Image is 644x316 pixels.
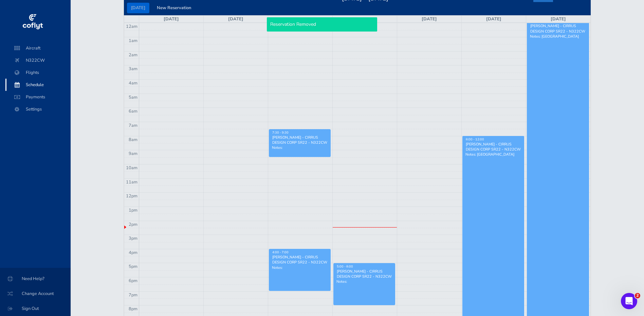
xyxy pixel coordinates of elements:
[228,16,243,22] a: [DATE]
[12,42,64,54] span: Aircraft
[267,17,377,32] div: Reservation Removed
[129,122,137,129] span: 7am
[465,152,521,157] p: Notes: [GEOGRAPHIC_DATA]
[126,179,137,185] span: 11am
[635,293,640,298] span: 2
[129,250,137,256] span: 4pm
[12,54,64,66] span: N322CW
[129,306,137,312] span: 8pm
[551,16,566,22] a: [DATE]
[12,66,64,79] span: Flights
[530,23,586,34] div: [PERSON_NAME] - CIRRUS DESIGN CORP SR22 - N322CW
[21,12,44,32] img: coflyt logo
[127,3,149,13] button: [DATE]
[164,16,179,22] a: [DATE]
[129,263,137,270] span: 5pm
[126,165,137,171] span: 10am
[466,137,484,141] span: 8:00 - 12:00
[129,108,137,114] span: 6am
[129,235,137,241] span: 3pm
[129,38,137,44] span: 1am
[129,94,137,100] span: 5am
[465,142,521,152] div: [PERSON_NAME] - CIRRUS DESIGN CORP SR22 - N322CW
[12,79,64,91] span: Schedule
[12,91,64,103] span: Payments
[486,16,501,22] a: [DATE]
[8,302,62,315] span: Sign Out
[336,279,392,284] p: Notes:
[530,34,586,39] p: Notes: [GEOGRAPHIC_DATA]
[129,66,137,72] span: 3am
[126,23,137,29] span: 12am
[272,135,328,145] div: [PERSON_NAME] - CIRRUS DESIGN CORP SR22 - N322CW
[129,137,137,143] span: 8am
[272,131,289,135] span: 7:30 - 9:30
[8,288,62,300] span: Change Account
[621,293,637,309] iframe: Intercom live chat
[12,103,64,115] span: Settings
[272,250,289,254] span: 4:00 - 7:00
[272,255,328,265] div: [PERSON_NAME] - CIRRUS DESIGN CORP SR22 - N322CW
[422,16,437,22] a: [DATE]
[129,221,137,228] span: 2pm
[336,269,392,279] div: [PERSON_NAME] - CIRRUS DESIGN CORP SR22 - N322CW
[337,264,353,269] span: 5:00 - 8:00
[129,278,137,284] span: 6pm
[129,52,137,58] span: 2am
[272,265,328,270] p: Notes:
[129,207,137,213] span: 1pm
[126,193,137,199] span: 12pm
[153,3,195,13] button: New Reservation
[272,145,328,150] p: Notes:
[129,80,137,86] span: 4am
[8,273,62,285] span: Need Help?
[129,151,137,157] span: 9am
[129,292,137,298] span: 7pm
